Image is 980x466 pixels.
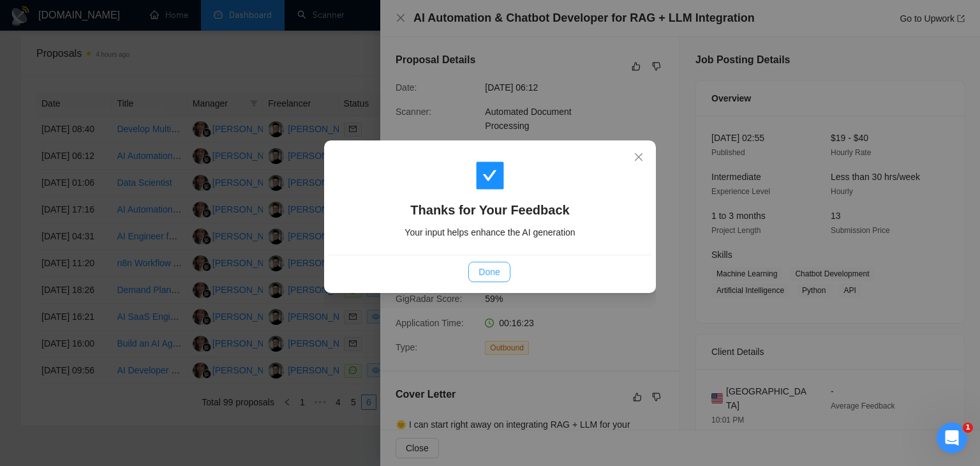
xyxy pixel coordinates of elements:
[405,227,575,237] span: Your input helps enhance the AI generation
[479,265,500,279] span: Done
[963,423,973,433] span: 1
[937,423,967,453] iframe: Intercom live chat
[475,160,505,191] span: check-square
[468,262,510,282] button: Done
[344,201,636,219] h4: Thanks for Your Feedback
[621,140,656,175] button: Close
[634,152,644,162] span: close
